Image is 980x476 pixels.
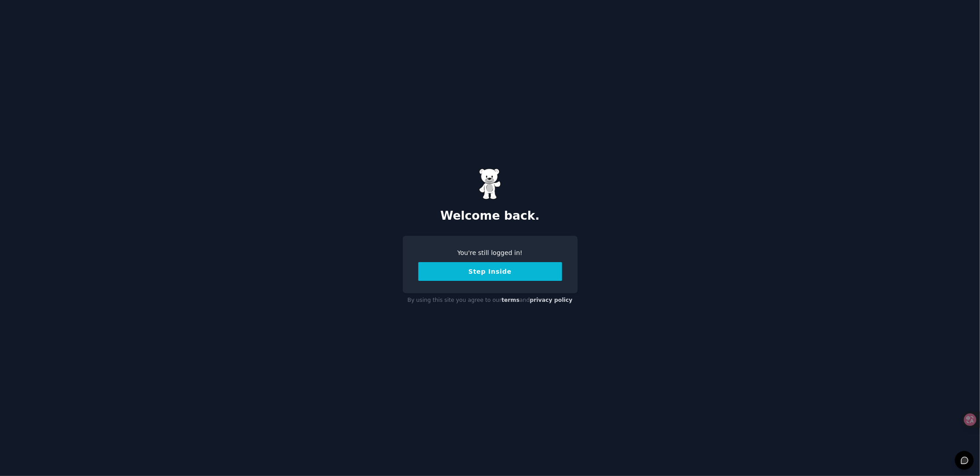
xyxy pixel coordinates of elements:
a: terms [501,297,519,303]
button: Step Inside [418,262,562,281]
h2: Welcome back. [403,209,578,223]
div: You're still logged in! [418,248,562,258]
img: Gummy Bear [479,168,501,200]
a: Step Inside [418,268,562,275]
a: privacy policy [530,297,573,303]
div: By using this site you agree to our and [403,293,578,308]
